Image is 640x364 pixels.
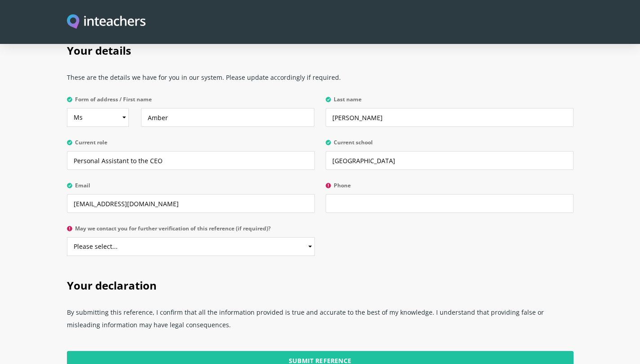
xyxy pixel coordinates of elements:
[67,68,574,93] p: These are the details we have for you in our system. Please update accordingly if required.
[67,96,315,108] label: Form of address / First name
[67,43,131,58] span: Your details
[326,139,574,151] label: Current school
[67,14,146,30] img: Inteachers
[67,278,157,293] span: Your declaration
[326,182,574,194] label: Phone
[67,139,315,151] label: Current role
[326,96,574,108] label: Last name
[67,303,574,340] p: By submitting this reference, I confirm that all the information provided is true and accurate to...
[67,182,315,194] label: Email
[67,225,315,237] label: May we contact you for further verification of this reference (if required)?
[67,14,146,30] a: Visit this site's homepage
